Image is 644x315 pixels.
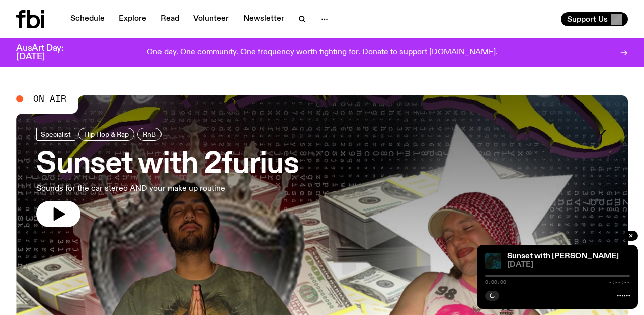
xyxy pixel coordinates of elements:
[78,128,134,141] a: Hip Hop & Rap
[187,12,235,26] a: Volunteer
[147,48,498,57] p: One day. One community. One frequency worth fighting for. Donate to support [DOMAIN_NAME].
[41,130,71,138] span: Specialist
[561,12,628,26] button: Support Us
[154,12,185,26] a: Read
[237,12,290,26] a: Newsletter
[36,183,294,195] p: Sounds for the car stereo AND your make up routine
[137,128,162,141] a: RnB
[507,252,619,260] a: Sunset with [PERSON_NAME]
[507,261,630,269] span: [DATE]
[609,280,630,285] span: -:--:--
[567,15,608,24] span: Support Us
[143,130,156,138] span: RnB
[64,12,111,26] a: Schedule
[113,12,152,26] a: Explore
[36,151,298,179] h3: Sunset with 2furius
[33,94,66,103] span: On Air
[36,128,75,141] a: Specialist
[36,128,298,227] a: Sunset with 2furiusSounds for the car stereo AND your make up routine
[84,130,129,138] span: Hip Hop & Rap
[485,280,506,285] span: 0:00:00
[16,44,80,61] h3: AusArt Day: [DATE]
